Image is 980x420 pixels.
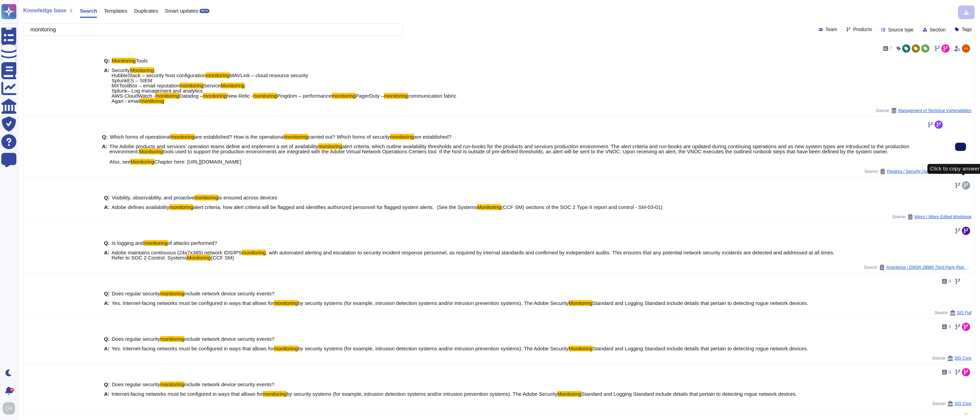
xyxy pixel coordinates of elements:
span: include network device security events? [184,381,274,387]
span: include network device security events? [184,291,274,296]
mark: monitoring [171,134,195,140]
span: Source: [864,265,971,270]
span: Pandora / Security Question (3) [887,169,944,173]
span: (CCF SM) [211,255,234,261]
b: Q: [104,240,110,246]
mark: Monitoring [130,159,154,165]
span: Security [111,67,130,73]
span: Standard and Logging Standard include details that pertain to detecting rogue network devices. [593,300,808,306]
mark: monitoring [180,83,204,88]
mark: monitoring [318,143,342,149]
span: Tags [962,27,972,32]
span: Source: [892,214,971,220]
b: A: [104,391,110,396]
span: Which forms of operational [110,134,170,140]
mark: monitoring [140,98,164,104]
span: Standard and Logging Standard include details that pertain to detecting rogue network devices. [593,346,808,351]
span: Wipro / Wipro Edited Workbook [914,215,971,219]
span: carried out? Which forms of security [308,134,390,140]
span: Source: [932,355,971,361]
span: alert criteria, how alert criteria will be flagged and identifies authorized personnel for flagge... [193,204,477,210]
span: Adobe defines availability [111,204,169,210]
img: user [3,402,15,415]
b: A: [104,250,110,260]
mark: monitoring [274,300,298,306]
mark: Monitoring [112,58,136,64]
span: Does regular security [112,381,160,387]
span: (CCF SM) sections of the SOC 2 Type II report and control - SM-03-01) [501,204,662,210]
mark: monitoring [169,204,193,210]
span: Search [80,8,97,13]
b: A: [104,68,110,103]
mark: Monitoring [130,67,154,73]
span: of attacks performed? [168,240,217,246]
mark: monitoring [263,391,287,397]
div: BETA [199,9,209,13]
b: A: [104,346,110,351]
span: : Splunk– Log management and analytics AWS CloudWatch - [111,83,246,99]
span: Adobe maintains continuous (24x7x365) network IDS/IPS [111,250,242,255]
b: A: [104,205,110,210]
span: by security systems (for example, intrusion detection systems and/or intrusion prevention systems... [298,346,569,351]
span: Section [930,27,946,32]
span: Chapter here: [URL][DOMAIN_NAME] [154,159,241,165]
span: Does regular security [112,336,160,342]
span: PagerDuty – [356,93,384,99]
mark: monitoring [332,93,356,99]
span: are established? How is the operational [195,134,285,140]
span: Source: [865,169,944,174]
span: Knowledge base [23,8,66,13]
span: The Adobe products and services' operation teams define and implement a set of availability [109,143,318,149]
span: , with automated alerting and escalation to security incident response personnel, as required by ... [111,250,834,261]
mark: monitoring [144,240,168,246]
mark: monitoring [203,93,227,99]
span: Source type [888,27,914,32]
mark: monitoring [160,291,184,296]
mark: Monitoring [477,204,501,210]
mark: Monitoring [221,83,245,88]
span: Templates [104,8,127,13]
mark: monitoring [155,93,179,99]
span: 0 [949,279,951,283]
span: communication fabric Agari - email [111,93,456,104]
img: user [962,44,970,53]
span: Visibility, observability, and proactive [112,195,194,200]
span: alert criteria, which outline availability thresholds and run-books for the products and services... [109,143,909,154]
span: Does regular security [112,291,160,296]
span: Smart updates [165,8,198,13]
span: Source: [934,310,971,316]
mark: monitoring [160,381,184,387]
span: tools used to support the production environments are integrated with the Adobe Virtual Network O... [109,149,888,165]
span: Ameriprise / DMSR 28889 Third Party Risk Questionnaire Version2025.1 [886,265,971,269]
input: Search a question or template... [27,24,397,36]
b: A: [102,144,107,164]
b: A: [104,300,110,306]
mark: monitoring [194,195,218,200]
span: Yes. Internet-facing networks must be configured in ways that allows for [111,346,274,351]
b: Q: [104,336,110,341]
span: by security systems (for example, intrusion detection systems and/or intrusion prevention systems... [287,391,557,397]
mark: monitoring [160,336,184,342]
span: Internet-facing networks must be configured in ways that allows for [111,391,263,397]
mark: monitoring [206,72,230,78]
span: Standard and Logging Standard include details that pertain to detecting rogue network devices. [581,391,797,397]
span: Duplicates [134,8,158,13]
span: Pingdom – performance [277,93,332,99]
mark: Monitoring [139,149,163,154]
mark: Monitoring [187,255,211,261]
b: Q: [102,134,108,139]
span: by security systems (for example, intrusion detection systems and/or intrusion prevention systems... [298,300,569,306]
span: 7 [890,46,892,51]
span: 0 [949,370,951,374]
mark: Monitoring [569,346,593,351]
mark: monitoring [274,346,298,351]
b: Q: [104,58,110,63]
span: : HubbleStack – security host configuration [111,67,206,78]
mark: monitoring [284,134,308,140]
span: SIG Full [957,311,971,315]
mark: monitoring [390,134,414,140]
span: include network device security events? [184,336,274,342]
span: is ensured across devices [218,195,277,200]
span: MAVLink – cloud resource security SplunkES – SIEM MXToolBox – email reputation [111,72,308,88]
span: Source: [932,401,971,406]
